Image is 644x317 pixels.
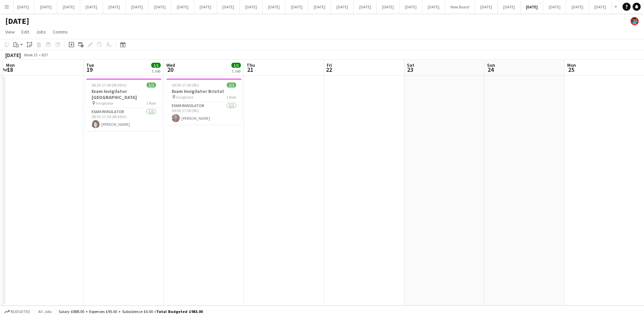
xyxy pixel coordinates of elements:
span: 23 [406,66,414,73]
span: Fri [327,62,332,68]
span: Wed [166,62,175,68]
a: Edit [19,28,32,36]
button: [DATE] [149,0,171,13]
span: 08:30-17:00 (8h30m) [92,83,126,88]
span: Invigilator [96,101,113,106]
button: [DATE] [331,0,354,13]
button: [DATE] [285,0,308,13]
button: [DATE] [35,0,57,13]
button: [DATE] [422,0,445,13]
button: Budgeted [3,308,31,315]
button: New Board [445,0,475,13]
span: Total Budgeted £983.00 [156,309,203,314]
button: [DATE] [498,0,521,13]
span: 24 [486,66,495,73]
button: [DATE] [171,0,194,13]
span: 19 [85,66,94,73]
button: [DATE] [521,0,543,13]
h3: Exam Invigilator Bristol [166,88,241,94]
span: 25 [566,66,576,73]
button: [DATE] [57,0,80,13]
span: View [5,29,15,35]
app-card-role: Exam Invigilator1/109:00-17:00 (8h)[PERSON_NAME] [166,102,241,125]
button: [DATE] [80,0,103,13]
button: [DATE] [399,0,422,13]
button: [DATE] [589,0,612,13]
div: BST [42,52,48,57]
span: Tue [86,62,94,68]
button: [DATE] [126,0,149,13]
span: Mon [567,62,576,68]
span: All jobs [37,309,53,314]
div: Salary £888.00 + Expenses £95.00 + Subsistence £0.00 = [59,309,203,314]
div: 1 Job [232,68,240,73]
a: View [3,28,17,36]
span: Mon [6,62,15,68]
span: Jobs [36,29,46,35]
button: [DATE] [12,0,35,13]
span: 22 [326,66,332,73]
h3: Exam Invigilator [GEOGRAPHIC_DATA] [86,88,161,100]
button: [DATE] [543,0,566,13]
span: Sun [487,62,495,68]
a: Comms [50,28,70,36]
a: Jobs [33,28,49,36]
span: 1 Role [226,95,236,100]
button: [DATE] [475,0,498,13]
span: 1/1 [147,83,156,88]
span: Invigilator [176,95,194,100]
span: 1/1 [151,63,161,68]
span: Edit [21,29,29,35]
button: [DATE] [566,0,589,13]
span: 20 [165,66,175,73]
button: [DATE] [103,0,126,13]
span: Sat [407,62,414,68]
button: [DATE] [263,0,285,13]
app-job-card: 09:00-17:00 (8h)1/1Exam Invigilator Bristol Invigilator1 RoleExam Invigilator1/109:00-17:00 (8h)[... [166,78,241,125]
div: 1 Job [152,68,160,73]
button: [DATE] [377,0,399,13]
button: [DATE] [217,0,240,13]
span: Thu [247,62,255,68]
span: 09:00-17:00 (8h) [172,83,199,88]
button: [DATE] [240,0,263,13]
span: Comms [53,29,68,35]
app-card-role: Exam Invigilator1/108:30-17:00 (8h30m)[PERSON_NAME] [86,108,161,131]
span: 1/1 [227,83,236,88]
app-job-card: 08:30-17:00 (8h30m)1/1Exam Invigilator [GEOGRAPHIC_DATA] Invigilator1 RoleExam Invigilator1/108:3... [86,78,161,131]
span: Budgeted [11,309,30,314]
span: 18 [5,66,15,73]
div: [DATE] [5,52,21,58]
button: [DATE] [194,0,217,13]
button: [DATE] [354,0,377,13]
span: 1/1 [231,63,241,68]
button: [DATE] [308,0,331,13]
h1: [DATE] [5,16,29,26]
span: Week 33 [22,52,39,57]
app-user-avatar: Oscar Peck [631,17,639,25]
span: 1 Role [146,101,156,106]
span: 21 [246,66,255,73]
